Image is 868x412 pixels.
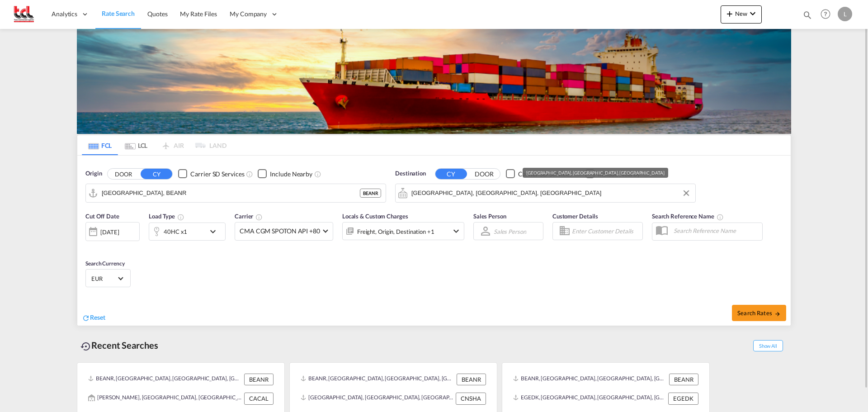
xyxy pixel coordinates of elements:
div: EGEDK [668,393,698,404]
div: 40HC x1icon-chevron-down [149,223,226,241]
div: BEANR, Antwerp, Belgium, Western Europe, Europe [301,374,454,385]
button: icon-plus 400-fgNewicon-chevron-down [721,5,762,24]
md-tab-item: LCL [118,135,154,155]
span: Help [818,6,833,22]
md-icon: Your search will be saved by the below given name [717,213,724,221]
md-icon: icon-plus 400-fg [724,8,735,19]
div: Freight Origin Destination Factory Stuffingicon-chevron-down [342,222,464,240]
div: BEANR, Antwerp, Belgium, Western Europe, Europe [513,374,667,385]
img: 7f4c0620383011eea051fdf82ba72442.jpeg [14,4,34,24]
span: Rate Search [102,9,135,17]
div: BEANR [360,189,381,198]
span: Origin [85,169,102,178]
span: Cut Off Date [85,213,119,220]
div: EGEDK, El Dekheila, Egypt, Northern Africa, Africa [513,393,666,404]
md-icon: icon-chevron-down [747,8,758,19]
div: CNSHA [456,393,486,404]
button: CY [141,169,172,179]
div: [DATE] [100,228,119,236]
div: L [838,7,852,21]
span: Search Reference Name [652,213,724,220]
div: BEANR [244,374,274,385]
div: Help [818,6,838,23]
span: Carrier [235,213,263,220]
span: CMA CGM SPOTON API +80 [240,227,320,236]
div: Carrier SD Services [190,170,244,179]
div: icon-refreshReset [82,313,105,323]
div: Include Nearby [270,170,312,179]
md-icon: icon-chevron-down [208,226,223,237]
button: Clear Input [679,186,693,200]
input: Enter Customer Details [572,224,640,238]
md-icon: icon-arrow-right [774,311,781,317]
span: Destination [395,169,426,178]
span: My Rate Files [180,10,217,18]
md-pagination-wrapper: Use the left and right arrow keys to navigate between tabs [82,135,226,155]
span: Customer Details [552,213,598,220]
md-icon: Unchecked: Ignores neighbouring ports when fetching rates.Checked : Includes neighbouring ports w... [314,170,321,178]
input: Search by Port [102,186,360,200]
md-datepicker: Select [85,240,92,252]
span: Sales Person [473,213,506,220]
md-select: Sales Person [493,225,527,238]
md-checkbox: Checkbox No Ink [585,169,640,179]
img: LCL+%26+FCL+BACKGROUND.png [77,29,791,134]
div: CNSHA, Shanghai, China, Greater China & Far East Asia, Asia Pacific [301,393,453,404]
md-icon: icon-chevron-down [451,226,462,237]
div: BEANR [669,374,698,385]
input: Search Reference Name [669,224,762,237]
button: Search Ratesicon-arrow-right [732,305,786,321]
md-icon: icon-information-outline [177,213,184,221]
md-checkbox: Checkbox No Ink [178,169,244,179]
md-checkbox: Checkbox No Ink [258,169,312,179]
span: New [724,10,758,17]
button: DOOR [468,169,500,179]
button: CY [435,169,467,179]
md-checkbox: Checkbox No Ink [506,169,572,179]
div: BEANR, Antwerp, Belgium, Western Europe, Europe [88,374,242,385]
md-tab-item: FCL [82,135,118,155]
md-icon: icon-magnify [802,10,812,20]
md-icon: Unchecked: Search for CY (Container Yard) services for all selected carriers.Checked : Search for... [246,170,253,178]
div: Origin DOOR CY Checkbox No InkUnchecked: Search for CY (Container Yard) services for all selected... [77,156,791,326]
div: CACAL, Calgary, AB, Canada, North America, Americas [88,393,242,404]
div: [GEOGRAPHIC_DATA], [GEOGRAPHIC_DATA], [GEOGRAPHIC_DATA] [526,168,665,178]
span: Show All [753,340,783,351]
div: BEANR [457,374,486,385]
span: Search Rates [737,309,781,317]
md-input-container: Calgary, AB, CACAL [396,184,695,202]
div: icon-magnify [802,10,812,24]
div: Carrier SD Services [518,170,572,179]
div: CACAL [244,393,274,404]
span: Reset [90,313,105,321]
md-select: Select Currency: € EUREuro [90,272,126,285]
md-icon: The selected Trucker/Carrierwill be displayed in the rate results If the rates are from another f... [255,213,263,221]
md-icon: icon-refresh [82,314,90,322]
span: EUR [91,275,117,283]
span: Search Currency [85,260,125,267]
span: Locals & Custom Charges [342,213,408,220]
md-icon: icon-backup-restore [80,341,91,352]
div: Recent Searches [77,335,162,355]
span: Quotes [147,10,167,18]
span: My Company [230,9,267,19]
div: [DATE] [85,222,140,241]
span: Analytics [52,9,77,19]
button: DOOR [108,169,139,179]
div: 40HC x1 [164,225,187,238]
md-input-container: Antwerp, BEANR [86,184,386,202]
span: Load Type [149,213,184,220]
div: Freight Origin Destination Factory Stuffing [357,225,434,238]
input: Search by Port [411,186,691,200]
